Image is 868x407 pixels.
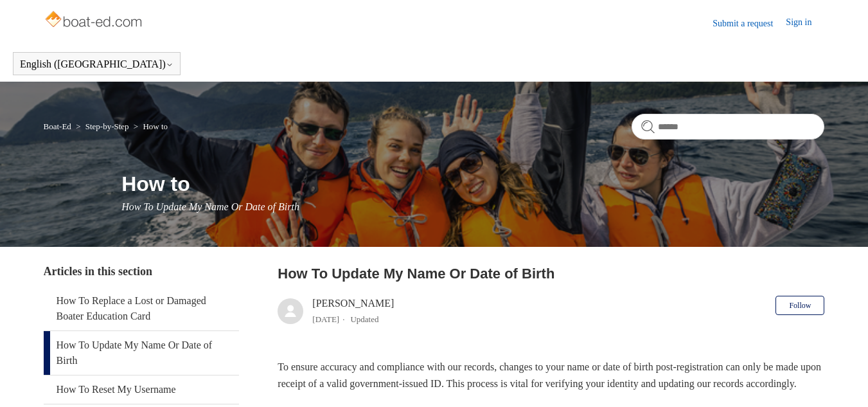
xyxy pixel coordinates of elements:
[44,265,152,278] span: Articles in this section
[786,15,824,31] a: Sign in
[632,114,824,140] input: Search
[143,122,168,131] a: How to
[713,17,786,30] a: Submit a request
[121,201,299,212] span: How To Update My Name Or Date of Birth
[44,122,74,131] li: Boat-Ed
[312,314,339,324] time: 04/08/2025, 09:33
[121,168,824,199] h1: How to
[350,314,378,324] li: Updated
[73,122,131,131] li: Step-by-Step
[44,8,146,33] img: Boat-Ed Help Center home page
[44,287,239,330] a: How To Replace a Lost or Damaged Boater Education Card
[312,296,394,327] div: [PERSON_NAME]
[85,122,129,131] a: Step-by-Step
[44,375,239,404] a: How To Reset My Username
[775,296,824,315] button: Follow Article
[44,122,71,131] a: Boat-Ed
[278,263,824,284] h2: How To Update My Name Or Date of Birth
[44,331,239,375] a: How To Update My Name Or Date of Birth
[278,359,824,392] p: To ensure accuracy and compliance with our records, changes to your name or date of birth post-re...
[131,122,168,131] li: How to
[20,59,173,70] button: English ([GEOGRAPHIC_DATA])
